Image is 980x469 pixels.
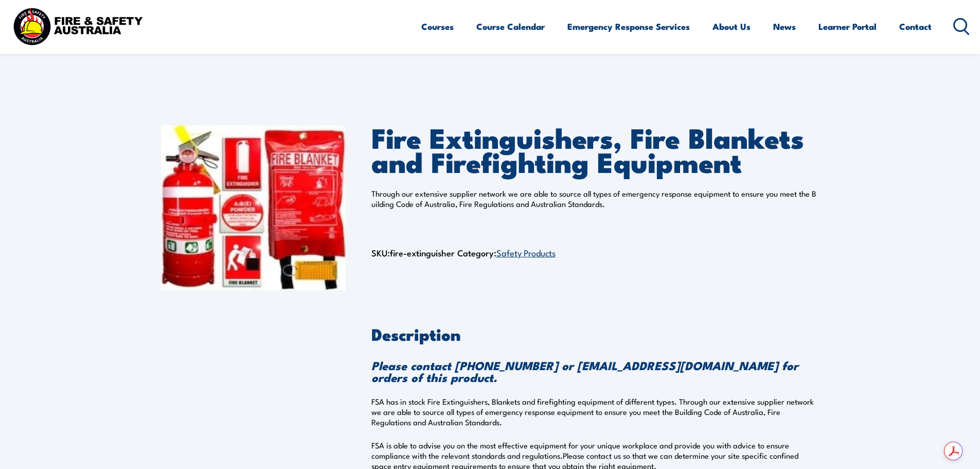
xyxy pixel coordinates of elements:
[371,246,455,259] span: SKU:
[371,326,819,341] h2: Description
[457,246,556,259] span: Category:
[712,13,751,40] a: About Us
[390,246,455,259] span: fire-extinguisher
[371,356,798,386] strong: Please contact [PHONE_NUMBER] or [EMAIL_ADDRESS][DOMAIN_NAME] for orders of this product.
[496,246,556,258] a: Safety Products
[161,125,346,290] img: Fire Extinguishers, Fire Blankets and Firefighting Equipment
[899,13,932,40] a: Contact
[371,125,819,173] h1: Fire Extinguishers, Fire Blankets and Firefighting Equipment
[421,13,454,40] a: Courses
[371,188,819,209] p: Through our extensive supplier network we are able to source all types of emergency response equi...
[371,396,819,427] p: FSA has in stock Fire Extinguishers, Blankets and firefighting equipment of different types. Thro...
[476,13,545,40] a: Course Calendar
[773,13,796,40] a: News
[818,13,877,40] a: Learner Portal
[567,13,690,40] a: Emergency Response Services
